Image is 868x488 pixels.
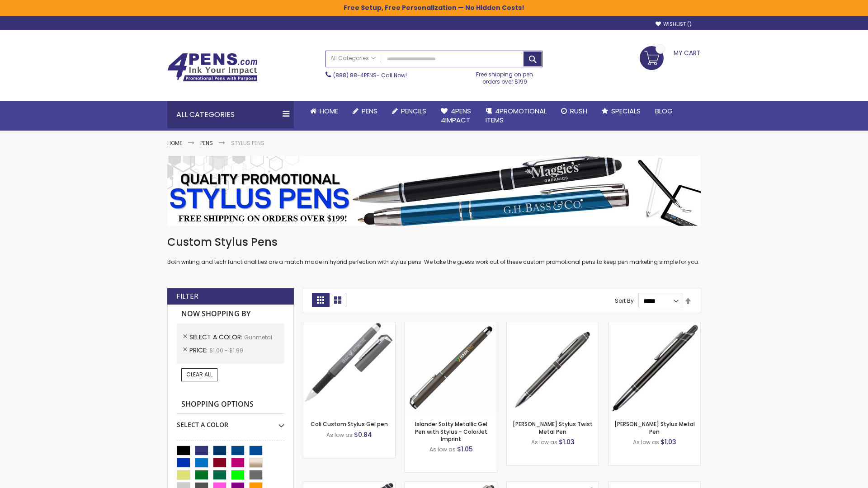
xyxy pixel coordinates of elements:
[467,67,543,85] div: Free shipping on pen orders over $199
[176,291,198,301] strong: Filter
[312,293,329,307] strong: Grid
[189,346,209,355] span: Price
[167,235,701,249] h1: Custom Stylus Pens
[478,101,554,131] a: 4PROMOTIONALITEMS
[200,139,213,147] a: Pens
[177,305,284,324] strong: Now Shopping by
[633,438,659,446] span: As low as
[655,106,673,116] span: Blog
[554,101,594,121] a: Rush
[570,106,587,116] span: Rush
[303,101,345,121] a: Home
[457,445,473,454] span: $1.05
[656,21,692,28] a: Wishlist
[167,156,701,226] img: Stylus Pens
[513,420,593,435] a: [PERSON_NAME] Stylus Twist Metal Pen
[385,101,434,121] a: Pencils
[167,139,182,147] a: Home
[231,139,264,147] strong: Stylus Pens
[181,368,217,381] a: Clear All
[330,55,376,62] span: All Categories
[615,297,634,305] label: Sort By
[559,437,575,446] span: $1.03
[345,101,385,121] a: Pens
[434,101,478,131] a: 4Pens4impact
[303,322,395,329] a: Cali Custom Stylus Gel pen-Gunmetal
[405,322,497,329] a: Islander Softy Metallic Gel Pen with Stylus - ColorJet Imprint-Gunmetal
[611,106,641,116] span: Specials
[320,106,338,116] span: Home
[177,414,284,429] div: Select A Color
[189,333,244,342] span: Select A Color
[507,322,599,414] img: Colter Stylus Twist Metal Pen-Gunmetal
[186,371,212,378] span: Clear All
[362,106,377,116] span: Pens
[441,106,471,125] span: 4Pens 4impact
[507,322,599,329] a: Colter Stylus Twist Metal Pen-Gunmetal
[177,395,284,414] strong: Shopping Options
[167,235,701,266] div: Both writing and tech functionalities are a match made in hybrid perfection with stylus pens. We ...
[648,101,680,121] a: Blog
[167,53,258,82] img: 4Pens Custom Pens and Promotional Products
[531,438,557,446] span: As low as
[405,322,497,414] img: Islander Softy Metallic Gel Pen with Stylus - ColorJet Imprint-Gunmetal
[326,431,353,439] span: As low as
[167,101,294,128] div: All Categories
[244,333,272,341] span: Gunmetal
[415,420,487,442] a: Islander Softy Metallic Gel Pen with Stylus - ColorJet Imprint
[303,322,395,414] img: Cali Custom Stylus Gel pen-Gunmetal
[609,322,700,329] a: Olson Stylus Metal Pen-Gunmetal
[354,430,372,439] span: $0.84
[209,347,243,354] span: $1.00 - $1.99
[333,71,377,79] a: (888) 88-4PENS
[311,420,388,428] a: Cali Custom Stylus Gel pen
[486,106,547,125] span: 4PROMOTIONAL ITEMS
[614,420,695,435] a: [PERSON_NAME] Stylus Metal Pen
[660,437,676,446] span: $1.03
[594,101,648,121] a: Specials
[326,51,380,66] a: All Categories
[429,446,456,453] span: As low as
[401,106,426,116] span: Pencils
[333,71,407,79] span: - Call Now!
[609,322,700,414] img: Olson Stylus Metal Pen-Gunmetal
